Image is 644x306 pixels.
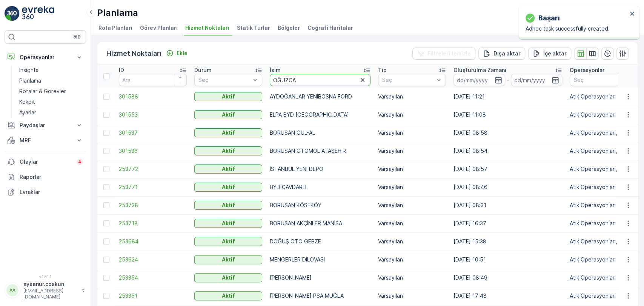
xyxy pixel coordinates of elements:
div: Toggle Row Selected [103,148,109,154]
a: Ayarlar [16,107,86,118]
p: Seç [382,76,434,84]
button: Aktif [194,255,262,264]
p: Durum [194,66,212,74]
p: Aktif [222,238,235,245]
p: Olaylar [20,158,72,166]
button: Aktif [194,110,262,119]
p: BORUSAN KÖSEKÖY [270,201,370,209]
p: Varsayılan [378,183,446,191]
p: Varsayılan [378,165,446,173]
p: Varsayılan [378,274,446,281]
p: Aktif [222,220,235,227]
p: Ayarlar [19,109,36,116]
td: [DATE] 11:08 [450,106,566,124]
p: Aktif [222,183,235,191]
a: 301553 [119,111,187,118]
td: [DATE] 10:51 [450,251,566,269]
input: Ara [119,74,187,86]
p: Paydaşlar [20,121,71,129]
button: Aktif [194,237,262,246]
span: Hizmet Noktaları [185,24,229,32]
button: Aktif [194,146,262,155]
span: 301536 [119,147,187,155]
td: [DATE] 08:46 [450,178,566,196]
div: Toggle Row Selected [103,257,109,263]
span: Statik Turlar [237,24,270,32]
a: Insights [16,65,86,75]
a: 253684 [119,238,187,245]
a: Rotalar & Görevler [16,86,86,97]
p: Evraklar [20,188,83,196]
a: 301537 [119,129,187,137]
span: Bölgeler [278,24,300,32]
span: Rota Planları [98,24,132,32]
p: [PERSON_NAME] PSA MUĞLA [270,292,370,300]
p: BORUSAN GÜL-AL [270,129,370,137]
button: Aktif [194,201,262,210]
button: close [630,11,635,18]
p: Raporlar [20,173,83,181]
p: - [507,75,509,85]
span: 301588 [119,93,187,100]
p: Aktif [222,129,235,137]
p: Hizmet Noktaları [106,48,161,59]
button: İçe aktar [528,48,571,60]
p: İSTANBUL YENİ DEPO [270,165,370,173]
td: [DATE] 17:48 [450,287,566,305]
p: aysenur.coskun [23,280,78,288]
p: Tip [378,66,387,74]
p: Aktif [222,111,235,118]
p: AYDOĞANLAR YENİBOSNA FORD [270,93,370,100]
p: Aktif [222,93,235,100]
a: 253354 [119,274,187,281]
div: Toggle Row Selected [103,184,109,190]
p: Aktif [222,165,235,173]
p: Operasyonlar [20,54,71,61]
button: Dışa aktar [478,48,525,60]
p: Varsayılan [378,220,446,227]
p: MRF [20,137,71,144]
td: [DATE] 15:38 [450,232,566,251]
td: [DATE] 08:49 [450,269,566,287]
p: Planlama [19,77,41,85]
div: Toggle Row Selected [103,275,109,281]
p: başarı [538,13,560,23]
p: MENGERLER DİLOVASI [270,256,370,263]
td: [DATE] 16:37 [450,214,566,232]
p: Dışa aktar [493,50,521,57]
p: Aktif [222,201,235,209]
td: [DATE] 08:58 [450,124,566,142]
p: Varsayılan [378,111,446,118]
p: Aktif [222,292,235,300]
td: [DATE] 11:21 [450,88,566,106]
span: 253771 [119,183,187,191]
p: Adhoc task successfully created. [526,25,627,32]
span: Görev Planları [140,24,178,32]
td: [DATE] 08:54 [450,142,566,160]
p: Oluşturulma Zamanı [453,66,506,74]
p: BORUSAN OTOMOL ATAŞEHİR [270,147,370,155]
span: 253351 [119,292,187,300]
p: Seç [198,76,251,84]
a: Evraklar [5,185,86,200]
a: 253718 [119,220,187,227]
input: Ara [270,74,370,86]
p: Varsayılan [378,201,446,209]
div: Toggle Row Selected [103,293,109,299]
button: Aktif [194,92,262,101]
div: Toggle Row Selected [103,220,109,226]
p: ID [119,66,124,74]
p: ELPA BYD [GEOGRAPHIC_DATA] [270,111,370,118]
p: Rotalar & Görevler [19,88,66,95]
p: Aktif [222,256,235,263]
p: Planlama [97,7,138,19]
button: Ekle [163,49,191,58]
div: Toggle Row Selected [103,94,109,100]
p: Insights [19,66,38,74]
td: [DATE] 08:31 [450,196,566,214]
